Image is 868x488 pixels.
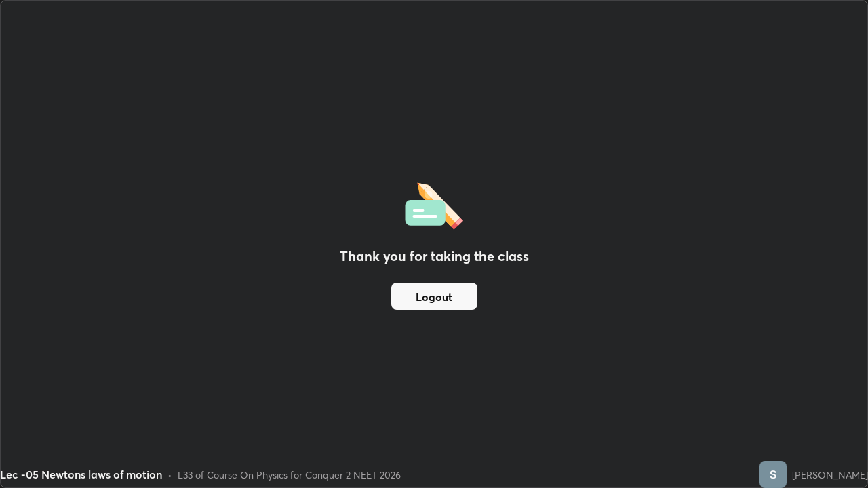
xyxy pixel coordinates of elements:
[759,461,787,488] img: 25b204f45ac4445a96ad82fdfa2bbc62.56875823_3
[792,468,868,482] div: [PERSON_NAME]
[167,468,172,482] div: •
[340,246,529,266] h2: Thank you for taking the class
[178,468,401,482] div: L33 of Course On Physics for Conquer 2 NEET 2026
[405,178,463,230] img: offlineFeedback.1438e8b3.svg
[391,283,477,310] button: Logout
